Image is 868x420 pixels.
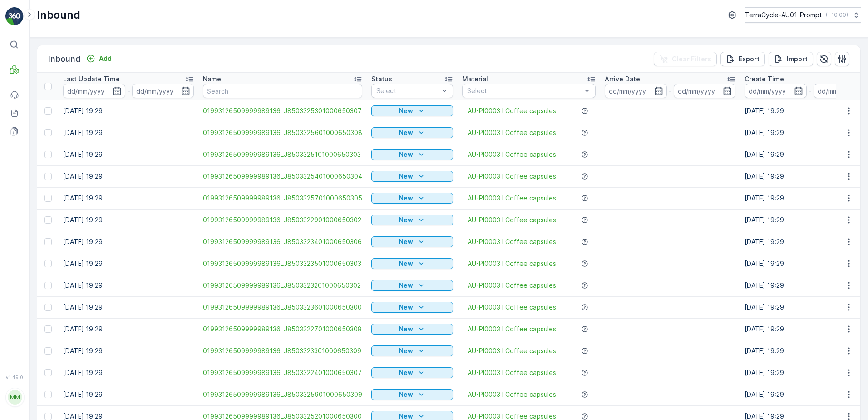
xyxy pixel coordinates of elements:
[203,281,362,290] span: 01993126509999989136LJ8503323201000650302
[44,260,52,267] div: Toggle Row Selected
[37,8,80,22] p: Inbound
[203,128,362,137] a: 01993126509999989136LJ8503325601000650308
[468,194,556,203] a: AU-PI0003 I Coffee capsules
[5,7,24,25] img: logo
[399,303,413,312] p: New
[59,296,198,318] td: [DATE] 19:29
[203,75,221,84] p: Name
[83,53,115,64] button: Add
[203,303,362,312] a: 01993126509999989136LJ8503323601000650300
[468,368,556,377] span: AU-PI0003 I Coffee capsules
[203,368,362,377] a: 01993126509999989136LJ8503322401000650307
[468,172,556,181] a: AU-PI0003 I Coffee capsules
[399,368,413,377] p: New
[44,304,52,311] div: Toggle Row Selected
[44,107,52,115] div: Toggle Row Selected
[44,347,52,355] div: Toggle Row Selected
[63,84,125,98] input: dd/mm/yyyy
[399,346,413,355] p: New
[605,75,640,84] p: Arrive Date
[371,236,453,247] button: New
[44,413,52,420] div: Toggle Row Selected
[203,106,362,115] span: 01993126509999989136LJ8503325301000650307
[399,215,413,225] p: New
[59,209,198,231] td: [DATE] 19:29
[371,127,453,138] button: New
[399,237,413,246] p: New
[59,384,198,405] td: [DATE] 19:29
[203,325,362,334] a: 01993126509999989136LJ8503322701000650308
[132,84,194,98] input: dd/mm/yyyy
[371,367,453,378] button: New
[203,346,362,355] a: 01993126509999989136LJ8503323301000650309
[371,149,453,160] button: New
[399,150,413,159] p: New
[203,172,362,181] a: 01993126509999989136LJ8503325401000650304
[468,106,556,115] a: AU-PI0003 I Coffee capsules
[745,84,807,98] input: dd/mm/yyyy
[203,84,362,98] input: Search
[127,85,130,96] p: -
[399,128,413,137] p: New
[203,215,362,225] span: 01993126509999989136LJ8503322901000650302
[59,231,198,253] td: [DATE] 19:29
[44,369,52,376] div: Toggle Row Selected
[745,75,784,84] p: Create Time
[203,259,362,268] a: 01993126509999989136LJ8503323501000650303
[203,150,362,159] a: 01993126509999989136LJ8503325101000650303
[399,106,413,115] p: New
[59,362,198,384] td: [DATE] 19:29
[468,325,556,334] a: AU-PI0003 I Coffee capsules
[468,303,556,312] a: AU-PI0003 I Coffee capsules
[59,100,198,122] td: [DATE] 19:29
[371,75,392,84] p: Status
[8,390,22,405] div: MM
[468,128,556,137] a: AU-PI0003 I Coffee capsules
[826,11,848,19] p: ( +10:00 )
[674,84,736,98] input: dd/mm/yyyy
[44,391,52,398] div: Toggle Row Selected
[371,171,453,182] button: New
[787,55,808,64] p: Import
[371,389,453,400] button: New
[59,340,198,362] td: [DATE] 19:29
[468,281,556,290] span: AU-PI0003 I Coffee capsules
[44,129,52,136] div: Toggle Row Selected
[468,259,556,268] a: AU-PI0003 I Coffee capsules
[371,105,453,116] button: New
[48,53,81,65] p: Inbound
[203,194,362,203] a: 01993126509999989136LJ8503325701000650305
[399,259,413,268] p: New
[44,216,52,224] div: Toggle Row Selected
[654,52,717,66] button: Clear Filters
[669,85,672,96] p: -
[468,215,556,225] span: AU-PI0003 I Coffee capsules
[59,165,198,187] td: [DATE] 19:29
[769,52,813,66] button: Import
[468,150,556,159] a: AU-PI0003 I Coffee capsules
[203,390,362,399] a: 01993126509999989136LJ8503325901000650309
[468,346,556,355] span: AU-PI0003 I Coffee capsules
[203,237,362,246] a: 01993126509999989136LJ8503323401000650306
[59,275,198,296] td: [DATE] 19:29
[5,375,24,380] span: v 1.49.0
[468,237,556,246] span: AU-PI0003 I Coffee capsules
[99,54,112,63] p: Add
